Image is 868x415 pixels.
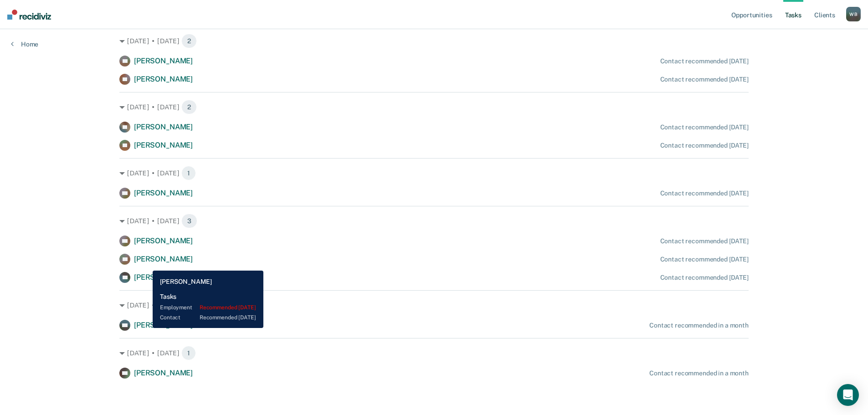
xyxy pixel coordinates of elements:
[660,190,749,197] div: Contact recommended [DATE]
[660,142,749,149] div: Contact recommended [DATE]
[837,384,859,406] div: Open Intercom Messenger
[11,40,38,48] a: Home
[134,56,193,65] span: [PERSON_NAME]
[660,123,749,131] div: Contact recommended [DATE]
[660,237,749,245] div: Contact recommended [DATE]
[181,214,197,228] span: 3
[119,34,749,48] div: [DATE] • [DATE] 2
[134,75,193,83] span: [PERSON_NAME]
[846,7,861,21] div: W B
[119,166,749,180] div: [DATE] • [DATE] 1
[134,141,193,149] span: [PERSON_NAME]
[7,10,51,20] img: Recidiviz
[119,100,749,114] div: [DATE] • [DATE] 2
[660,256,749,263] div: Contact recommended [DATE]
[181,346,196,360] span: 1
[181,298,196,313] span: 1
[660,57,749,65] div: Contact recommended [DATE]
[649,322,749,329] div: Contact recommended in a month
[119,298,749,313] div: [DATE] • [DATE] 1
[134,189,193,197] span: [PERSON_NAME]
[134,255,193,263] span: [PERSON_NAME]
[134,321,193,329] span: [PERSON_NAME]
[134,273,193,282] span: [PERSON_NAME]
[134,123,193,131] span: [PERSON_NAME]
[134,369,193,377] span: [PERSON_NAME]
[181,34,197,48] span: 2
[846,7,861,21] button: WB
[119,214,749,228] div: [DATE] • [DATE] 3
[649,369,749,377] div: Contact recommended in a month
[181,100,197,114] span: 2
[134,236,193,245] span: [PERSON_NAME]
[181,166,196,180] span: 1
[660,76,749,83] div: Contact recommended [DATE]
[660,274,749,282] div: Contact recommended [DATE]
[119,346,749,360] div: [DATE] • [DATE] 1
